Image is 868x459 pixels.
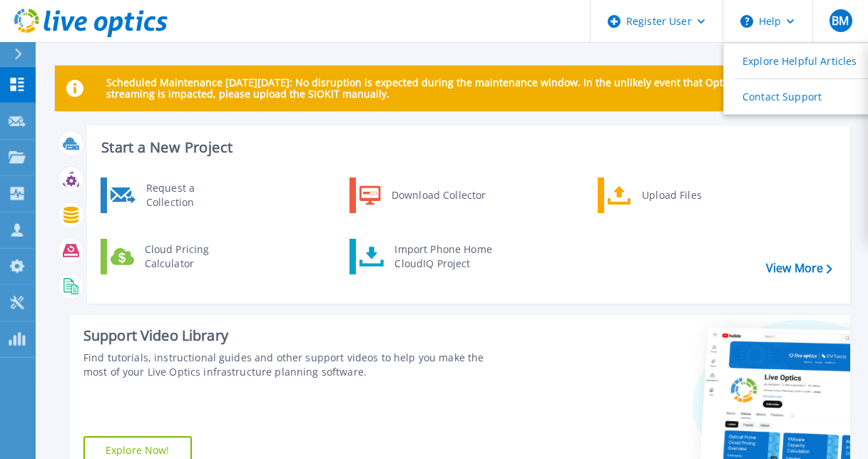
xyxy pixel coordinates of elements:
h3: Start a New Project [101,140,832,155]
a: Cloud Pricing Calculator [101,239,247,274]
a: Upload Files [598,177,744,213]
p: Scheduled Maintenance [DATE][DATE]: No disruption is expected during the maintenance window. In t... [106,77,839,100]
div: Support Video Library [83,326,489,345]
a: View More [766,262,832,275]
div: Upload Files [635,181,740,210]
span: BM [832,15,849,26]
div: Import Phone Home CloudIQ Project [387,242,499,271]
div: Download Collector [384,181,492,210]
a: Request a Collection [101,177,247,213]
a: Download Collector [349,177,496,213]
div: Cloud Pricing Calculator [138,242,243,271]
div: Find tutorials, instructional guides and other support videos to help you make the most of your L... [83,351,489,379]
div: Request a Collection [139,181,243,210]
